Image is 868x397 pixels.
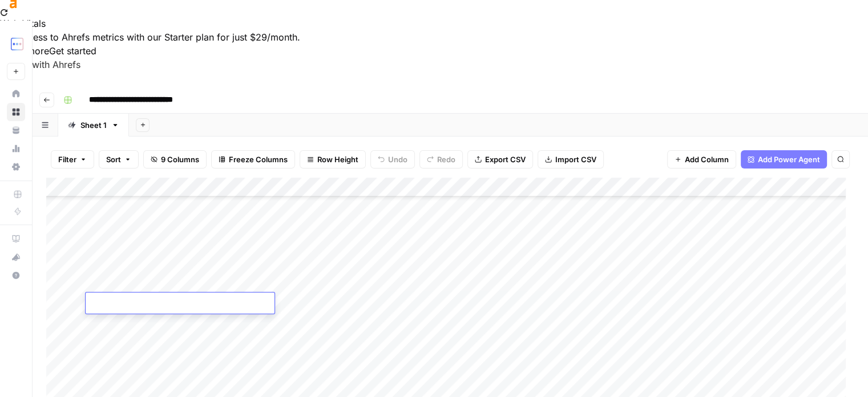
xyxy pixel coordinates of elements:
[99,150,139,169] button: Sort
[7,248,25,266] button: What's new?
[741,150,827,169] button: Add Power Agent
[229,154,288,165] span: Freeze Columns
[7,230,25,248] a: AirOps Academy
[317,154,358,165] span: Row Height
[467,150,533,169] button: Export CSV
[211,150,295,169] button: Freeze Columns
[7,139,25,158] a: Usage
[388,154,407,165] span: Undo
[555,154,596,165] span: Import CSV
[58,114,129,137] a: Sheet 1
[143,150,207,169] button: 9 Columns
[437,154,455,165] span: Redo
[538,150,604,169] button: Import CSV
[58,154,76,165] span: Filter
[7,103,25,121] a: Browse
[7,266,25,284] button: Help + Support
[685,154,729,165] span: Add Column
[667,150,736,169] button: Add Column
[7,121,25,139] a: Your Data
[758,154,820,165] span: Add Power Agent
[161,154,199,165] span: 9 Columns
[370,150,415,169] button: Undo
[51,150,94,169] button: Filter
[7,85,25,103] a: Home
[106,154,121,165] span: Sort
[80,119,107,131] div: Sheet 1
[7,248,25,266] div: What's new?
[49,44,96,58] button: Get started
[419,150,463,169] button: Redo
[300,150,366,169] button: Row Height
[7,158,25,176] a: Settings
[485,154,526,165] span: Export CSV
